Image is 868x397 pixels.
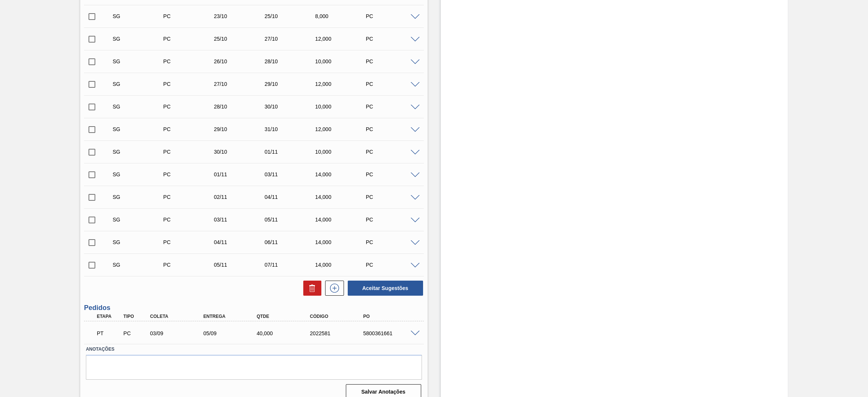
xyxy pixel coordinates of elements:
div: 03/11/2025 [212,217,269,223]
div: 01/11/2025 [212,171,269,177]
div: 10,000 [313,149,371,155]
div: 40,000 [255,330,315,336]
div: Entrega [202,314,262,319]
div: 29/10/2025 [263,81,320,87]
div: 05/11/2025 [212,262,269,268]
div: 26/10/2025 [212,58,269,64]
div: 2022581 [308,330,369,336]
div: 10,000 [313,58,371,64]
div: Sugestão Criada [111,149,168,155]
div: 01/11/2025 [263,149,320,155]
div: Pedido de Compra [161,126,219,132]
div: 04/11/2025 [263,194,320,200]
div: Pedido de Compra [161,81,219,87]
div: Sugestão Criada [111,36,168,42]
div: PC [364,13,421,19]
div: Nova sugestão [321,281,344,296]
div: Pedido de Compra [161,217,219,223]
div: 5800361661 [361,330,422,336]
div: PC [364,104,421,110]
div: 25/10/2025 [263,13,320,19]
div: PC [364,194,421,200]
div: 28/10/2025 [263,58,320,64]
div: 29/10/2025 [212,126,269,132]
div: Aceitar Sugestões [344,280,424,296]
div: Sugestão Criada [111,58,168,64]
div: 14,000 [313,262,371,268]
div: Sugestão Criada [111,217,168,223]
div: Sugestão Criada [111,171,168,177]
div: 14,000 [313,217,371,223]
div: 25/10/2025 [212,36,269,42]
p: PT [97,330,122,336]
div: 30/10/2025 [212,149,269,155]
div: 31/10/2025 [263,126,320,132]
div: Qtde [255,314,315,319]
h3: Pedidos [84,304,424,312]
div: PC [364,58,421,64]
div: 10,000 [313,104,371,110]
div: Pedido de Compra [161,149,219,155]
div: PC [364,36,421,42]
div: PC [364,262,421,268]
div: Sugestão Criada [111,126,168,132]
div: Sugestão Criada [111,13,168,19]
div: PC [364,217,421,223]
div: 27/10/2025 [263,36,320,42]
div: 07/11/2025 [263,262,320,268]
div: 8,000 [313,13,371,19]
div: PC [364,171,421,177]
div: Sugestão Criada [111,104,168,110]
div: Pedido de Compra [161,104,219,110]
div: PC [364,149,421,155]
div: Código [308,314,369,319]
div: Pedido de Compra [122,330,150,336]
label: Anotações [86,344,422,355]
div: Sugestão Criada [111,239,168,245]
div: Pedido de Compra [161,262,219,268]
div: 14,000 [313,171,371,177]
div: 12,000 [313,126,371,132]
div: 30/10/2025 [263,104,320,110]
div: 23/10/2025 [212,13,269,19]
div: Pedido de Compra [161,36,219,42]
div: 14,000 [313,194,371,200]
div: Etapa [95,314,124,319]
div: 12,000 [313,81,371,87]
div: 04/11/2025 [212,239,269,245]
div: 03/11/2025 [263,171,320,177]
div: Pedido de Compra [161,194,219,200]
div: 06/11/2025 [263,239,320,245]
div: 14,000 [313,239,371,245]
div: Tipo [122,314,150,319]
div: 12,000 [313,36,371,42]
div: Sugestão Criada [111,81,168,87]
div: Pedido de Compra [161,13,219,19]
button: Aceitar Sugestões [348,281,423,296]
div: 05/11/2025 [263,217,320,223]
div: 03/09/2025 [148,330,209,336]
div: 05/09/2025 [202,330,262,336]
div: PO [361,314,422,319]
div: Coleta [148,314,209,319]
div: Pedido de Compra [161,58,219,64]
div: 27/10/2025 [212,81,269,87]
div: 28/10/2025 [212,104,269,110]
div: PC [364,239,421,245]
div: PC [364,126,421,132]
div: Excluir Sugestões [300,281,321,296]
div: 02/11/2025 [212,194,269,200]
div: Pedido de Compra [161,239,219,245]
div: Pedido em Trânsito [95,325,124,342]
div: Pedido de Compra [161,171,219,177]
div: Sugestão Criada [111,194,168,200]
div: Sugestão Criada [111,262,168,268]
div: PC [364,81,421,87]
